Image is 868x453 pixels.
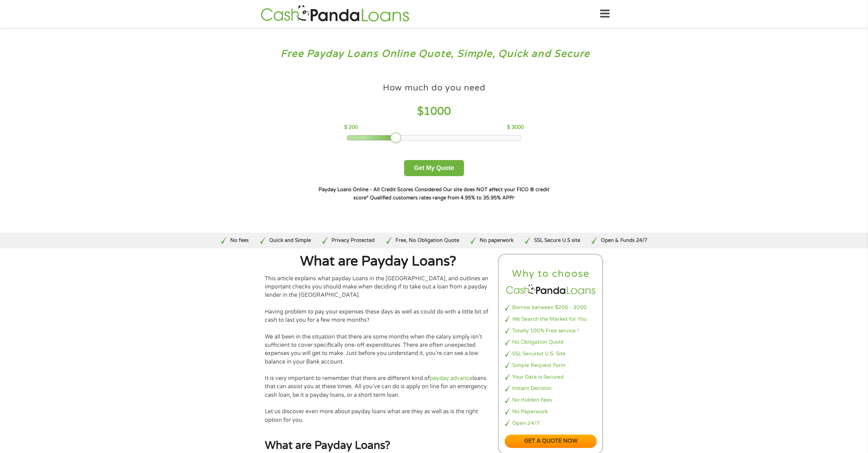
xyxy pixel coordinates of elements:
li: No Hidden Fees [505,396,597,404]
button: Get My Quote [404,160,464,176]
li: Instant Decision [505,384,597,392]
a: Get a quote now [505,434,597,448]
span: 1000 [424,105,451,118]
a: payday advance [430,375,472,382]
li: We Search the Market for You [505,315,597,323]
li: No Paperwork [505,408,597,416]
p: $ 3000 [507,124,524,131]
p: Free, No Obligation Quote [395,237,459,244]
li: Borrow between $200 - 3000 [505,304,597,311]
img: GetLoanNow Logo [259,4,411,24]
p: Having problem to pay your expenses these days as well as could do with a little bit of cash to l... [265,308,492,325]
p: Quick and Simple [269,237,311,244]
li: Totally 100% Free service ! [505,327,597,335]
li: Open 24/7 [505,419,597,427]
h4: How much do you need [383,82,485,94]
h4: $ [344,105,524,119]
li: No Obligation Quote [505,338,597,346]
h1: What are Payday Loans? [265,255,492,268]
h2: What are Payday Loans? [265,439,492,453]
strong: Qualified customers rates range from 4.95% to 35.95% APR¹ [370,195,515,201]
p: $ 200 [344,124,358,131]
p: No fees [230,237,249,244]
p: SSL Secure U.S site [534,237,580,244]
p: It is very important to remember that there are different kind of loans that can assist you at th... [265,374,492,399]
li: Simple Request Form [505,362,597,369]
p: No paperwork [480,237,514,244]
strong: Payday Loans Online - All Credit Scores Considered [319,187,442,193]
h2: Why to choose [505,268,597,280]
p: Privacy Protected [332,237,375,244]
strong: Our site does NOT affect your FICO ® credit score* [353,187,549,201]
li: Your Data is Secured [505,373,597,381]
p: Let us discover even more about payday loans what are they as well as is the right option for you. [265,407,492,424]
p: This article explains what payday Loans in the [GEOGRAPHIC_DATA], and outlines an important check... [265,274,492,299]
h3: Free Payday Loans Online Quote, Simple, Quick and Secure [20,48,848,60]
p: Open & Funds 24/7 [601,237,647,244]
p: We all been in the situation that there are some months when the salary simply isn’t sufficient t... [265,333,492,366]
li: SSL Secured U.S. Site [505,350,597,358]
